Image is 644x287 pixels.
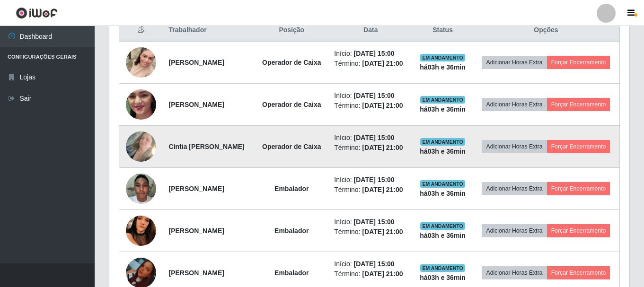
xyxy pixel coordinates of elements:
[126,120,156,173] img: 1756831283854.jpeg
[482,98,547,111] button: Adicionar Horas Extra
[420,180,465,188] span: EM ANDAMENTO
[334,259,407,269] li: Início:
[274,269,309,277] strong: Embalador
[126,197,156,264] img: 1755117602087.jpeg
[334,217,407,227] li: Início:
[420,232,466,239] strong: há 03 h e 36 min
[255,19,328,42] th: Posição
[420,96,465,104] span: EM ANDAMENTO
[482,140,547,153] button: Adicionar Horas Extra
[420,190,466,197] strong: há 03 h e 36 min
[169,227,224,235] strong: [PERSON_NAME]
[547,182,610,195] button: Forçar Encerramento
[354,176,395,183] time: [DATE] 15:00
[169,143,245,150] strong: Cíntia [PERSON_NAME]
[334,185,407,195] li: Término:
[262,101,321,108] strong: Operador de Caixa
[482,182,547,195] button: Adicionar Horas Extra
[413,19,473,42] th: Status
[328,19,413,42] th: Data
[420,148,466,155] strong: há 03 h e 36 min
[547,98,610,111] button: Forçar Encerramento
[334,227,407,237] li: Término:
[274,227,309,235] strong: Embalador
[362,144,403,151] time: [DATE] 21:00
[482,224,547,237] button: Adicionar Horas Extra
[262,59,321,66] strong: Operador de Caixa
[169,59,224,66] strong: [PERSON_NAME]
[262,143,321,150] strong: Operador de Caixa
[126,35,156,89] img: 1753525532646.jpeg
[362,270,403,278] time: [DATE] 21:00
[169,269,224,277] strong: [PERSON_NAME]
[482,266,547,279] button: Adicionar Horas Extra
[420,222,465,230] span: EM ANDAMENTO
[420,138,465,146] span: EM ANDAMENTO
[362,228,403,235] time: [DATE] 21:00
[354,92,395,99] time: [DATE] 15:00
[420,264,465,272] span: EM ANDAMENTO
[420,54,465,61] span: EM ANDAMENTO
[354,260,395,268] time: [DATE] 15:00
[274,185,309,192] strong: Embalador
[334,59,407,69] li: Término:
[354,134,395,141] time: [DATE] 15:00
[420,105,466,113] strong: há 03 h e 36 min
[354,218,395,226] time: [DATE] 15:00
[126,71,156,138] img: 1754158372592.jpeg
[354,50,395,57] time: [DATE] 15:00
[547,140,610,153] button: Forçar Encerramento
[169,185,224,192] strong: [PERSON_NAME]
[334,175,407,185] li: Início:
[547,56,610,69] button: Forçar Encerramento
[16,7,58,19] img: CoreUI Logo
[547,266,610,279] button: Forçar Encerramento
[362,102,403,109] time: [DATE] 21:00
[362,186,403,193] time: [DATE] 21:00
[126,168,156,209] img: 1752181822645.jpeg
[334,143,407,153] li: Término:
[163,19,255,42] th: Trabalhador
[169,101,224,108] strong: [PERSON_NAME]
[334,269,407,279] li: Término:
[362,60,403,67] time: [DATE] 21:00
[334,101,407,111] li: Término:
[334,133,407,143] li: Início:
[420,274,466,281] strong: há 03 h e 36 min
[334,91,407,101] li: Início:
[420,63,466,71] strong: há 03 h e 36 min
[547,224,610,237] button: Forçar Encerramento
[473,19,620,42] th: Opções
[334,49,407,59] li: Início:
[482,56,547,69] button: Adicionar Horas Extra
